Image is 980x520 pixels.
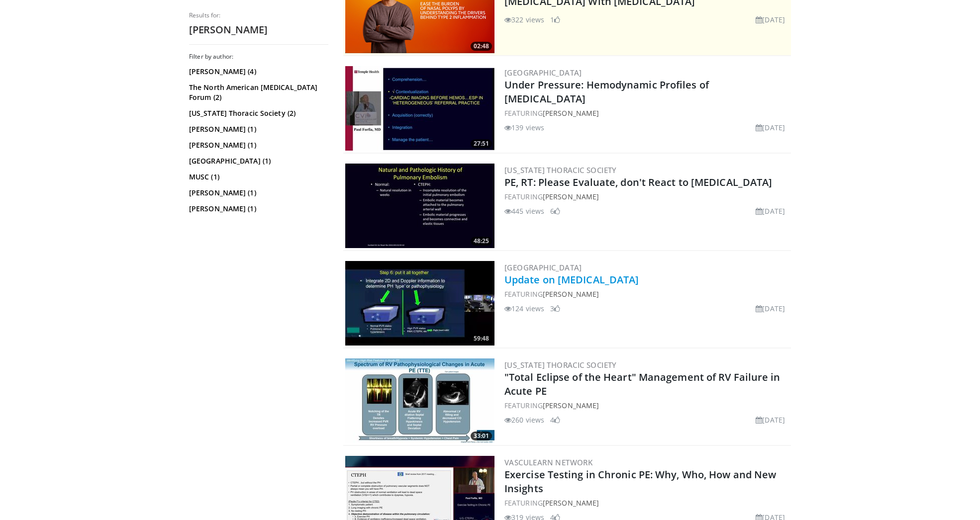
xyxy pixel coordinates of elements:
a: [US_STATE] Thoracic Society [504,360,617,370]
a: [PERSON_NAME] (4) [189,67,326,77]
h3: Filter by author: [189,53,328,61]
a: PE, RT: Please Evaluate, don't React to [MEDICAL_DATA] [504,175,772,189]
a: [GEOGRAPHIC_DATA] [504,262,582,272]
li: 260 views [504,415,544,425]
a: 48:25 [345,164,494,248]
span: 59:48 [471,334,492,343]
span: 02:48 [471,42,492,51]
div: FEATURING [504,400,789,411]
a: [PERSON_NAME] [543,289,599,299]
span: 27:51 [471,139,492,148]
li: 139 views [504,122,544,133]
a: 59:48 [345,261,494,346]
li: [DATE] [756,415,785,425]
a: [PERSON_NAME] (1) [189,204,326,214]
li: 322 views [504,14,544,25]
a: Vasculearn Network [504,457,592,467]
div: FEATURING [504,498,789,508]
img: b857999b-0f4d-4117-8d84-774dc030d9a1.300x170_q85_crop-smart_upscale.jpg [345,66,494,151]
li: [DATE] [756,206,785,216]
a: [PERSON_NAME] (1) [189,188,326,198]
li: 445 views [504,206,544,216]
a: [PERSON_NAME] (1) [189,124,326,134]
a: [PERSON_NAME] [543,498,599,508]
span: 33:01 [471,432,492,440]
p: Results for: [189,11,328,19]
li: 4 [550,415,560,425]
a: [PERSON_NAME] [543,192,599,201]
a: "Total Eclipse of the Heart" Management of RV Failure in Acute PE [504,370,781,398]
a: Under Pressure: Hemodynamic Profiles of [MEDICAL_DATA] [504,78,709,105]
a: [PERSON_NAME] [543,108,599,118]
a: Update on [MEDICAL_DATA] [504,273,639,286]
a: 27:51 [345,66,494,151]
h2: [PERSON_NAME] [189,23,328,36]
span: 48:25 [471,237,492,246]
a: The North American [MEDICAL_DATA] Forum (2) [189,83,326,102]
div: FEATURING [504,289,789,299]
a: Exercise Testing in Chronic PE: Why, Who, How and New Insights [504,468,776,495]
a: 33:01 [345,358,494,443]
li: 1 [550,14,560,25]
img: 76247a5e-70e9-486d-86f1-eae2216c809c.300x170_q85_crop-smart_upscale.jpg [345,164,494,248]
a: [PERSON_NAME] [543,401,599,410]
li: 3 [550,303,560,314]
li: [DATE] [756,14,785,25]
a: [US_STATE] Thoracic Society [504,165,617,175]
li: 124 views [504,303,544,314]
div: FEATURING [504,191,789,202]
img: 97c2d80e-f7e2-4f82-ad06-21d307be9304.300x170_q85_crop-smart_upscale.jpg [345,261,494,346]
a: [PERSON_NAME] (1) [189,140,326,150]
a: MUSC (1) [189,172,326,182]
a: [GEOGRAPHIC_DATA] (1) [189,156,326,166]
div: FEATURING [504,108,789,118]
li: 6 [550,206,560,216]
img: 57f099b0-f25d-4410-90ee-8733fb256f9a.300x170_q85_crop-smart_upscale.jpg [345,358,494,443]
li: [DATE] [756,122,785,133]
li: [DATE] [756,303,785,314]
a: [US_STATE] Thoracic Society (2) [189,108,326,118]
a: [GEOGRAPHIC_DATA] [504,68,582,78]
